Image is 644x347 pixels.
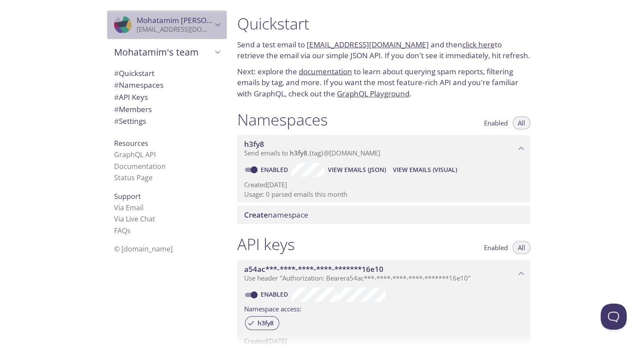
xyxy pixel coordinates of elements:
a: Status Page [114,173,153,182]
span: API Keys [114,92,148,102]
div: Members [107,103,227,116]
div: Quickstart [107,67,227,79]
p: Created [DATE] [244,180,523,189]
button: Enabled [479,241,513,254]
span: Mohatamim [PERSON_NAME] [137,15,239,25]
span: namespace [244,210,308,220]
span: View Emails (Visual) [393,165,457,175]
span: © [DOMAIN_NAME] [114,244,173,254]
h1: Namespaces [237,110,328,129]
span: # [114,92,119,102]
button: View Emails (JSON) [324,163,389,177]
button: All [513,241,530,254]
div: Mohatamim Haque [107,10,227,39]
div: Mohatamim's team [107,41,227,63]
span: Create [244,210,268,220]
div: Namespaces [107,79,227,91]
span: s [127,226,131,235]
a: GraphQL API [114,150,156,159]
span: Quickstart [114,68,154,78]
a: click here [462,40,495,50]
a: Documentation [114,162,166,171]
span: # [114,104,119,114]
iframe: Help Scout Beacon - Open [601,304,627,330]
span: # [114,80,119,90]
span: # [114,68,119,78]
span: Members [114,104,152,114]
h1: API keys [237,235,295,254]
div: h3fy8 namespace [237,135,530,162]
span: h3fy8 [290,149,307,157]
a: [EMAIL_ADDRESS][DOMAIN_NAME] [307,40,429,50]
p: [EMAIL_ADDRESS][DOMAIN_NAME] [137,25,212,34]
a: FAQ [114,226,131,235]
p: Usage: 0 parsed emails this month [244,190,523,199]
div: Create namespace [237,206,530,224]
a: Via Live Chat [114,214,155,224]
a: Enabled [259,165,291,174]
a: Enabled [259,290,291,298]
span: View Emails (JSON) [328,165,386,175]
span: Send emails to . {tag} @[DOMAIN_NAME] [244,149,380,157]
div: h3fy8 [245,316,279,330]
span: Mohatamim's team [114,46,212,58]
button: View Emails (Visual) [389,163,461,177]
span: h3fy8 [252,319,279,327]
button: All [513,116,530,129]
span: Namespaces [114,80,163,90]
span: Resources [114,139,148,148]
label: Namespace access: [244,302,301,314]
a: documentation [299,66,352,76]
span: Support [114,192,141,201]
h1: Quickstart [237,14,530,33]
div: Team Settings [107,115,227,127]
a: GraphQL Playground [337,89,409,99]
a: Via Email [114,203,144,212]
p: Next: explore the to learn about querying spam reports, filtering emails by tag, and more. If you... [237,66,530,99]
p: Send a test email to and then to retrieve the email via our simple JSON API. If you don't see it ... [237,39,530,61]
span: Settings [114,116,146,126]
span: # [114,116,119,126]
span: h3fy8 [244,139,264,149]
div: API Keys [107,91,227,103]
button: Enabled [479,116,513,129]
